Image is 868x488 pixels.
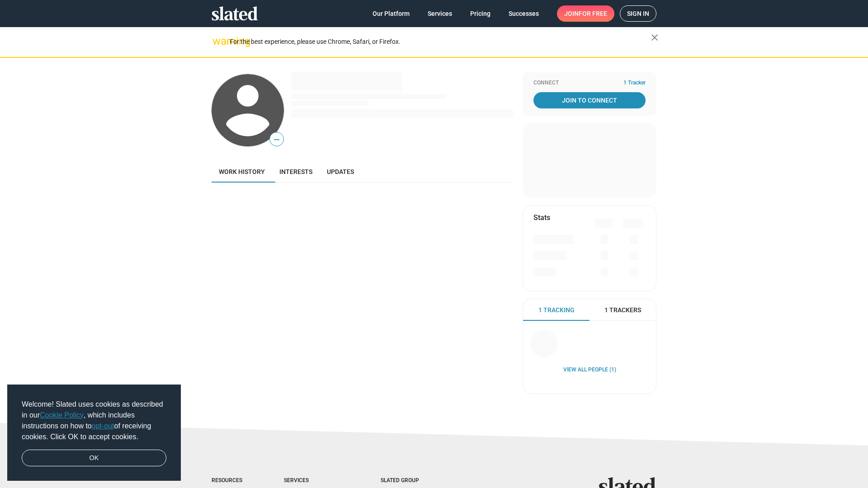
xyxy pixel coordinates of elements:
[557,5,614,22] a: Joinfor free
[272,161,320,183] a: Interests
[279,168,312,175] span: Interests
[284,477,344,484] div: Services
[428,5,452,22] span: Services
[212,477,248,484] div: Resources
[579,5,607,22] span: for free
[381,477,442,484] div: Slated Group
[564,5,607,22] span: Join
[538,306,575,314] span: 1 Tracking
[7,385,181,481] div: cookieconsent
[320,161,361,183] a: Updates
[22,450,166,467] a: dismiss cookie message
[212,36,223,47] mat-icon: warning
[420,5,459,22] a: Services
[604,306,641,314] span: 1 Trackers
[533,92,646,108] a: Join To Connect
[533,213,550,222] mat-card-title: Stats
[212,161,272,183] a: Work history
[509,5,539,22] span: Successes
[535,92,644,108] span: Join To Connect
[373,5,410,22] span: Our Platform
[230,36,651,48] div: For the best experience, please use Chrome, Safari, or Firefox.
[623,80,646,87] span: 1 Tracker
[533,80,646,87] div: Connect
[563,366,616,374] a: View all People (1)
[219,168,265,175] span: Work history
[463,5,498,22] a: Pricing
[327,168,354,175] span: Updates
[365,5,417,22] a: Our Platform
[92,422,114,430] a: opt-out
[270,134,283,145] span: —
[649,32,660,43] mat-icon: close
[501,5,546,22] a: Successes
[22,399,166,442] span: Welcome! Slated uses cookies as described in our , which includes instructions on how to of recei...
[627,6,649,21] span: Sign in
[40,411,84,419] a: Cookie Policy
[470,5,491,22] span: Pricing
[620,5,656,22] a: Sign in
